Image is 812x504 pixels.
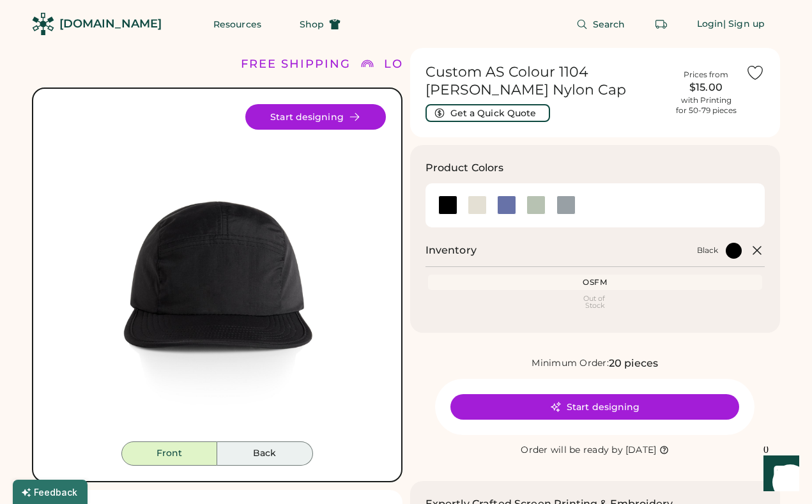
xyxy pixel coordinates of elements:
div: with Printing for 50-79 pieces [676,95,737,116]
div: Minimum Order: [532,357,609,370]
span: Shop [300,20,324,29]
div: [DATE] [625,444,657,457]
button: Back [217,441,313,466]
button: Start designing [450,394,739,420]
div: $15.00 [674,80,738,95]
div: Order will be ready by [521,444,623,457]
button: Retrieve an order [648,11,674,37]
button: Resources [198,11,277,37]
img: Rendered Logo - Screens [32,13,54,35]
div: [DOMAIN_NAME] [59,16,162,32]
button: Front [121,441,217,466]
button: Start designing [245,104,386,130]
div: Black [697,245,718,256]
div: 20 pieces [609,356,658,371]
img: 1104 - Black Front Image [49,104,386,441]
div: LOWER 48 STATES [384,56,513,73]
span: Search [593,20,625,29]
button: Search [561,11,641,37]
div: FREE SHIPPING [241,56,351,73]
button: Shop [284,11,356,37]
div: Out of Stock [431,295,760,309]
div: Login [697,18,724,31]
div: 1104 Style Image [49,104,386,441]
iframe: Front Chat [751,447,806,501]
button: Get a Quick Quote [425,104,550,122]
div: Prices from [684,70,728,80]
div: OSFM [431,277,760,287]
div: | Sign up [723,18,765,31]
h1: Custom AS Colour 1104 [PERSON_NAME] Nylon Cap [425,63,667,99]
h3: Product Colors [425,160,504,176]
h2: Inventory [425,243,477,258]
